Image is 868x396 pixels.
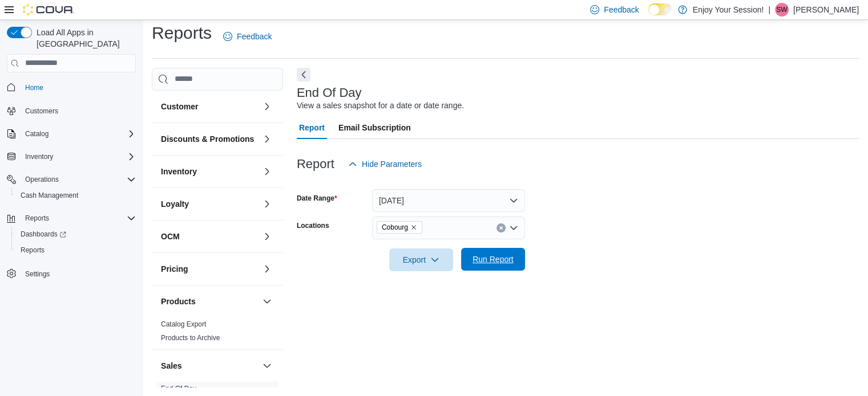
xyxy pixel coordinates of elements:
[21,104,63,118] a: Customers
[161,384,196,393] span: End Of Day
[161,198,189,210] h3: Loyalty
[152,317,283,349] div: Products
[297,194,337,203] label: Date Range
[344,153,426,175] button: Hide Parameters
[25,175,59,184] span: Operations
[21,211,54,225] button: Reports
[25,270,50,279] span: Settings
[2,103,140,119] button: Customers
[21,127,136,141] span: Catalog
[161,101,258,112] button: Customer
[16,189,83,202] a: Cash Management
[161,166,258,177] button: Inventory
[16,227,136,241] span: Dashboards
[21,173,63,186] button: Operations
[693,3,764,17] p: Enjoy Your Session!
[2,149,140,165] button: Inventory
[260,197,274,211] button: Loyalty
[372,189,525,212] button: [DATE]
[161,198,258,210] button: Loyalty
[32,27,136,50] span: Load All Apps in [GEOGRAPHIC_DATA]
[25,152,53,161] span: Inventory
[23,4,74,15] img: Cova
[152,22,212,44] h1: Reports
[237,31,272,42] span: Feedback
[496,223,506,232] button: Clear input
[161,360,258,371] button: Sales
[161,333,220,342] span: Products to Archive
[2,265,140,281] button: Settings
[161,133,258,145] button: Discounts & Promotions
[297,157,334,171] h3: Report
[161,263,188,275] h3: Pricing
[21,81,48,95] a: Home
[21,104,136,118] span: Customers
[793,3,859,17] p: [PERSON_NAME]
[260,165,274,178] button: Inventory
[260,359,274,373] button: Sales
[21,80,136,95] span: Home
[161,360,182,371] h3: Sales
[161,133,254,145] h3: Discounts & Promotions
[21,173,136,186] span: Operations
[297,68,310,81] button: Next
[21,150,136,164] span: Inventory
[473,254,514,265] span: Run Report
[219,25,276,48] a: Feedback
[21,150,58,164] button: Inventory
[297,86,362,100] h3: End Of Day
[161,334,220,342] a: Products to Archive
[362,158,422,170] span: Hide Parameters
[161,320,206,329] span: Catalog Export
[21,211,136,225] span: Reports
[7,75,136,312] nav: Complex example
[648,3,672,15] input: Dark Mode
[768,3,770,17] p: |
[338,116,411,139] span: Email Subscription
[161,101,198,112] h3: Customer
[161,296,196,307] h3: Products
[21,246,45,255] span: Reports
[21,127,53,141] button: Catalog
[297,221,329,230] label: Locations
[509,223,518,232] button: Open list of options
[260,295,274,308] button: Products
[25,214,49,223] span: Reports
[377,221,422,234] span: Cobourg
[260,262,274,276] button: Pricing
[25,83,43,92] span: Home
[11,187,140,203] button: Cash Management
[161,231,180,242] h3: OCM
[16,243,136,257] span: Reports
[396,248,446,271] span: Export
[2,79,140,96] button: Home
[260,132,274,146] button: Discounts & Promotions
[2,172,140,187] button: Operations
[161,231,258,242] button: OCM
[2,210,140,226] button: Reports
[21,266,136,280] span: Settings
[410,224,417,231] button: Remove Cobourg from selection in this group
[297,100,464,112] div: View a sales snapshot for a date or date range.
[461,248,525,271] button: Run Report
[161,296,258,307] button: Products
[389,248,453,271] button: Export
[2,126,140,142] button: Catalog
[161,166,197,177] h3: Inventory
[16,189,136,202] span: Cash Management
[260,100,274,113] button: Customer
[161,320,206,328] a: Catalog Export
[11,242,140,258] button: Reports
[161,385,196,393] a: End Of Day
[11,226,140,242] a: Dashboards
[16,227,71,241] a: Dashboards
[21,230,66,239] span: Dashboards
[604,4,639,15] span: Feedback
[25,107,58,116] span: Customers
[21,191,78,200] span: Cash Management
[260,230,274,243] button: OCM
[775,3,789,17] div: Sarah Wilson
[299,116,325,139] span: Report
[25,129,49,138] span: Catalog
